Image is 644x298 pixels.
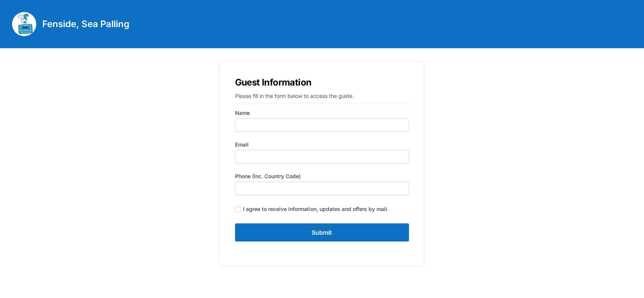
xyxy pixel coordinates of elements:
[235,92,409,103] p: Please fill in the form below to access the guide.
[235,141,409,148] label: Email
[12,12,36,36] img: fiaej3ugthpqhqzoa6t5lonslz2x
[42,18,129,30] h3: Fenside, Sea Palling
[235,109,409,117] label: Name
[12,12,129,36] a: Fenside, Sea Palling
[235,76,409,89] h1: Guest Information
[243,205,389,213] div: I agree to receive information, updates and offers by mail.
[235,223,409,241] input: Submit
[235,173,409,180] label: Phone (inc. country code)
